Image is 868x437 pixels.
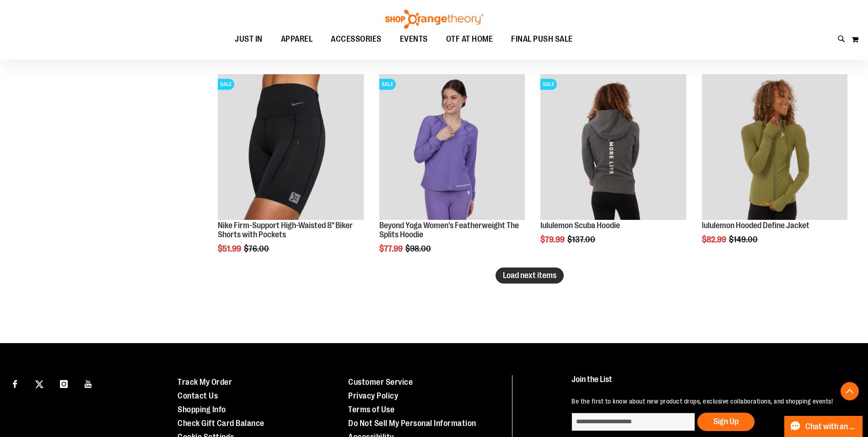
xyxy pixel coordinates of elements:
[7,375,23,391] a: Visit our Facebook page
[697,413,755,431] button: Sign Up
[375,70,529,277] div: product
[540,79,557,90] span: SALE
[702,221,809,230] a: lululemon Hooded Define Jacket
[702,235,728,244] span: $82.99
[511,29,573,49] span: FINAL PUSH SALE
[56,375,72,391] a: Visit our Instagram page
[702,74,847,220] img: Product image for lululemon Hooded Define Jacket
[178,391,218,400] a: Contact Us
[35,380,43,388] img: Twitter
[81,375,97,391] a: Visit our Youtube page
[496,268,564,284] button: Load next items
[502,29,582,49] a: FINAL PUSH SALE
[379,74,525,221] a: Product image for Beyond Yoga Womens Featherweight The Splits HoodieSALE
[571,397,847,406] p: Be the first to know about new product drops, exclusive collaborations, and shopping events!
[446,29,493,49] span: OTF AT HOME
[331,29,382,49] span: ACCESSORIES
[729,235,759,244] span: $149.00
[571,375,847,392] h4: Join the List
[272,29,322,50] a: APPAREL
[567,235,597,244] span: $137.00
[379,244,404,253] span: $77.99
[178,377,232,387] a: Track My Order
[437,29,502,50] a: OTF AT HOME
[540,235,566,244] span: $79.99
[540,74,686,220] img: Product image for lululemon Scuba Hoodie
[322,29,391,50] a: ACCESSORIES
[213,70,368,277] div: product
[536,70,690,268] div: product
[218,74,363,220] img: Product image for Nike Firm-Support High-Waisted 8in Biker Shorts with Pockets
[805,422,857,431] span: Chat with an Expert
[841,382,859,400] button: Back To Top
[218,79,234,90] span: SALE
[391,29,437,50] a: EVENTS
[571,413,695,431] input: enter email
[235,29,263,49] span: JUST IN
[218,221,353,239] a: Nike Firm-Support High-Waisted 8" Biker Shorts with Pockets
[379,221,519,239] a: Beyond Yoga Women's Featherweight The Splits Hoodie
[218,74,363,221] a: Product image for Nike Firm-Support High-Waisted 8in Biker Shorts with PocketsSALE
[784,416,863,437] button: Chat with an Expert
[503,271,556,280] span: Load next items
[348,405,394,414] a: Terms of Use
[540,221,620,230] a: lululemon Scuba Hoodie
[32,375,48,391] a: Visit our X page
[379,74,525,220] img: Product image for Beyond Yoga Womens Featherweight The Splits Hoodie
[226,29,272,50] a: JUST IN
[178,405,226,414] a: Shopping Info
[713,417,739,426] span: Sign Up
[697,70,852,268] div: product
[218,244,243,253] span: $51.99
[348,419,476,428] a: Do Not Sell My Personal Information
[702,74,847,221] a: Product image for lululemon Hooded Define Jacket
[400,29,428,49] span: EVENTS
[379,79,396,90] span: SALE
[348,391,398,400] a: Privacy Policy
[384,10,485,29] img: Shop Orangetheory
[281,29,313,49] span: APPAREL
[540,74,686,221] a: Product image for lululemon Scuba HoodieSALE
[178,419,264,428] a: Check Gift Card Balance
[405,244,432,253] span: $98.00
[244,244,270,253] span: $76.00
[348,377,413,387] a: Customer Service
